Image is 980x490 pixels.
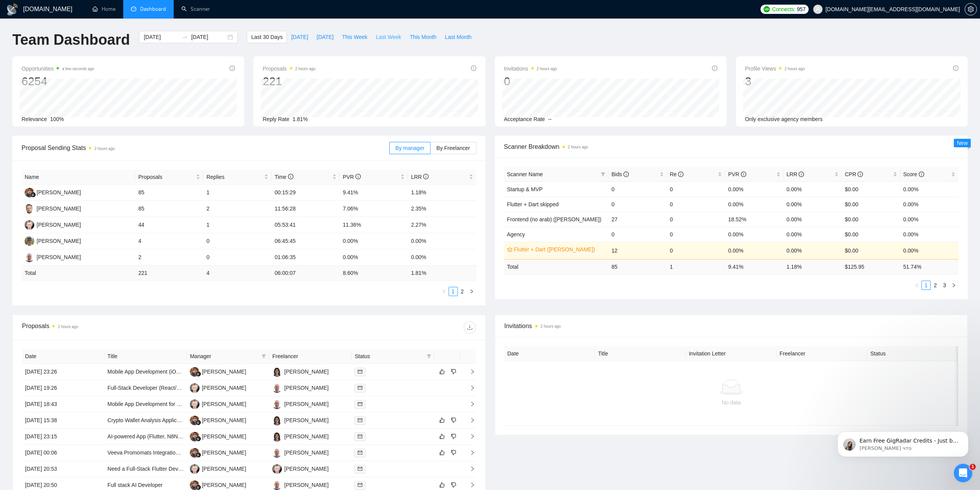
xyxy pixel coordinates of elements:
[458,287,467,296] a: 2
[22,266,135,281] td: Total
[196,371,201,377] img: gigradar-bm.png
[37,188,81,197] div: [PERSON_NAME]
[135,217,203,233] td: 44
[202,481,246,489] div: [PERSON_NAME]
[410,33,436,41] span: This Month
[953,66,958,71] span: info-circle
[514,245,604,254] a: Flutter + Dart ([PERSON_NAME])
[608,227,667,242] td: 0
[342,33,367,41] span: This Week
[451,433,456,439] span: dislike
[107,433,256,439] a: AI-powered App (Flutter, N8N, Unity, Electron, C++) Developer
[439,482,445,488] span: like
[107,482,162,488] a: Full stack AI Developer
[408,233,476,249] td: 0.00%
[271,249,340,266] td: 01:06:35
[464,324,476,330] span: download
[25,253,34,262] img: VV
[376,33,401,41] span: Last Week
[507,216,601,222] a: Frontend (no arab) ([PERSON_NAME])
[338,31,372,43] button: This Week
[284,465,328,473] div: [PERSON_NAME]
[954,464,972,482] iframe: Intercom live chat
[449,432,458,441] button: dislike
[469,289,474,294] span: right
[900,259,959,274] td: 51.74 %
[667,242,725,259] td: 0
[22,74,94,89] div: 6254
[12,31,130,49] h1: Team Dashboard
[437,448,447,457] button: like
[725,212,784,227] td: 18.52%
[181,6,210,12] a: searchScanner
[915,283,919,288] span: left
[449,287,457,296] a: 1
[912,281,921,290] button: left
[745,116,823,122] span: Only exclusive agency members
[667,212,725,227] td: 0
[464,321,476,333] button: download
[131,6,136,12] span: dashboard
[471,66,476,71] span: info-circle
[678,172,683,177] span: info-circle
[358,369,362,374] span: mail
[25,188,34,197] img: YN
[272,464,282,474] img: OS
[957,140,968,146] span: New
[725,259,784,274] td: 9.41 %
[725,197,784,212] td: 0.00%
[25,204,34,214] img: YZ
[293,116,308,122] span: 1.81%
[272,417,328,423] a: KI[PERSON_NAME]
[190,401,246,407] a: OS[PERSON_NAME]
[903,171,924,177] span: Score
[272,432,282,441] img: KI
[203,170,271,185] th: Replies
[284,416,328,424] div: [PERSON_NAME]
[537,67,557,71] time: 2 hours ago
[449,480,458,490] button: dislike
[467,287,476,296] button: right
[92,6,116,12] a: homeHome
[271,217,340,233] td: 05:53:41
[608,259,667,274] td: 85
[408,266,476,281] td: 1.81 %
[135,266,203,281] td: 221
[190,432,199,441] img: YN
[970,464,976,470] span: 1
[190,482,246,488] a: YN[PERSON_NAME]
[284,481,328,489] div: [PERSON_NAME]
[451,482,456,488] span: dislike
[408,249,476,266] td: 0.00%
[439,287,449,296] li: Previous Page
[312,31,338,43] button: [DATE]
[608,197,667,212] td: 0
[272,416,282,425] img: KI
[395,145,424,151] span: By manager
[272,399,282,409] img: VV
[272,465,328,471] a: OS[PERSON_NAME]
[725,182,784,197] td: 0.00%
[202,465,246,473] div: [PERSON_NAME]
[467,287,476,296] li: Next Page
[284,400,328,408] div: [PERSON_NAME]
[504,116,545,122] span: Acceptance Rate
[931,281,940,290] li: 2
[355,174,361,179] span: info-circle
[437,480,447,490] button: like
[206,173,263,181] span: Replies
[263,74,315,89] div: 221
[288,174,293,179] span: info-circle
[623,172,629,177] span: info-circle
[263,116,289,122] span: Reply Rate
[900,182,959,197] td: 0.00%
[940,281,949,290] li: 3
[34,30,133,37] p: Message from Mariia, sent Только что
[358,466,362,471] span: mail
[203,249,271,266] td: 0
[182,34,188,40] span: swap-right
[931,281,940,290] a: 2
[797,5,805,13] span: 957
[842,259,900,274] td: $ 125.95
[451,450,456,456] span: dislike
